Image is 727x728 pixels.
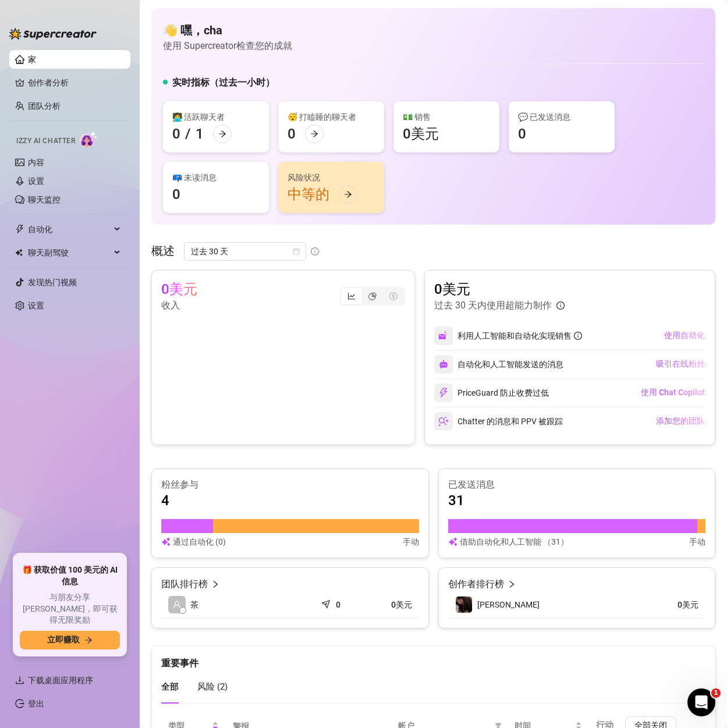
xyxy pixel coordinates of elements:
[368,292,377,300] span: 饼图
[714,689,718,697] font: 1
[236,40,255,51] font: 检查
[28,176,44,186] a: 设置
[391,600,412,609] font: 0美元
[161,658,198,669] font: 重要事件
[518,126,526,142] font: 0
[340,287,405,306] div: 分段控制
[173,601,181,609] span: 用户
[161,479,198,490] font: 粉丝参与
[574,332,582,340] span: 信息圈
[163,23,204,37] font: 👋 嘿，
[190,600,198,609] font: 茶
[28,158,44,167] a: 内容
[161,681,179,692] font: 全部
[196,126,204,142] font: 1
[458,360,563,369] font: 自动化和人工智能发送的消息
[191,247,228,256] font: 过去 30 天
[347,292,356,300] span: 折线图
[172,173,217,182] font: 📪 未读消息
[641,388,705,397] font: 使用 Chat Copilot
[80,131,98,148] img: 人工智能聊天
[218,130,226,138] span: 向右箭头
[460,537,541,546] font: 借助自动化和人工智能
[15,676,24,685] span: 下载
[161,578,208,589] font: 团队排行榜
[255,40,292,51] font: 您的成就
[664,331,705,340] font: 使用自动化
[518,112,570,122] font: 💬 已发送消息
[28,101,61,111] a: 团队分析
[23,592,118,624] font: 与朋友分享 [PERSON_NAME]，即可获得无限奖励
[28,225,52,234] font: 自动化
[655,355,705,374] button: 吸引在线粉丝
[458,417,563,426] font: Chatter 的消息和 PPV 被跟踪
[640,383,705,402] button: 使用 Chat Copilot
[28,278,77,287] a: 发现热门视频
[311,247,319,255] span: 信息圈
[9,28,97,40] img: logo-BBDzfeDw.svg
[288,173,320,182] font: 风险状况
[456,596,472,613] img: 凯拉基斯
[664,326,705,345] button: 使用自动化
[439,360,448,369] img: svg%3e
[448,492,464,509] font: 31
[389,292,398,300] span: 美元圈
[16,137,75,145] font: Izzy AI Chatter
[197,681,220,692] font: 风险 (
[161,300,180,311] font: 收入
[225,681,228,692] font: )
[689,537,705,546] font: 手动
[20,631,120,649] button: 立即赚取向右箭头
[288,112,356,122] font: 😴 打瞌睡的聊天者
[403,537,419,546] font: 手动
[172,112,225,122] font: 👩‍💻 活跃聊天者
[310,130,318,138] span: 向右箭头
[403,126,439,142] font: 0美元
[556,301,565,310] span: 信息圈
[438,388,449,398] img: svg%3e
[15,248,23,257] img: 聊天副驾驶
[28,195,61,204] a: 聊天监控
[151,244,175,258] font: 概述
[434,300,487,311] font: 过去 30 天内
[438,331,449,341] img: svg%3e
[448,535,458,548] img: svg%3e
[403,112,431,122] font: 💵 销售
[28,73,121,92] a: 创作者分析
[191,243,299,260] span: 过去 30 天
[288,126,296,142] font: 0
[687,688,715,716] iframe: 对讲机实时聊天
[172,186,180,203] font: 0
[655,412,705,431] button: 添加您的团队
[161,535,171,548] img: svg%3e
[161,492,169,509] font: 4
[28,699,44,708] a: 登出
[172,77,275,88] font: 实时指标（过去一小时）
[163,40,236,51] font: 使用 Supercreator
[336,600,341,609] font: 0
[448,479,495,490] font: 已发送消息
[458,331,572,340] font: 利用人工智能和自动化实现销售
[543,537,569,546] font: （31）
[458,388,549,397] font: PriceGuard 防止收费过低
[487,300,552,311] font: 使用超能力制作
[28,301,44,310] a: 设置
[47,635,80,644] font: 立即赚取
[161,281,197,297] font: 0美元
[15,225,24,234] span: 霹雳
[211,577,219,591] span: 正确的
[438,416,449,427] img: svg%3e
[344,190,352,198] span: 向右箭头
[656,416,705,425] font: 添加您的团队
[215,537,226,546] font: (0)
[172,126,180,142] font: 0
[656,359,705,368] font: 吸引在线粉丝
[28,248,69,257] font: 聊天副驾驶
[321,597,333,609] span: 发送
[477,600,540,609] font: [PERSON_NAME]
[22,565,118,586] font: 🎁 获取价值 100 美元的 AI 信息
[220,681,225,692] font: 2
[448,578,504,589] font: 创作者排行榜
[28,676,93,685] font: 下载桌面应用程序
[84,636,93,644] span: 向右箭头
